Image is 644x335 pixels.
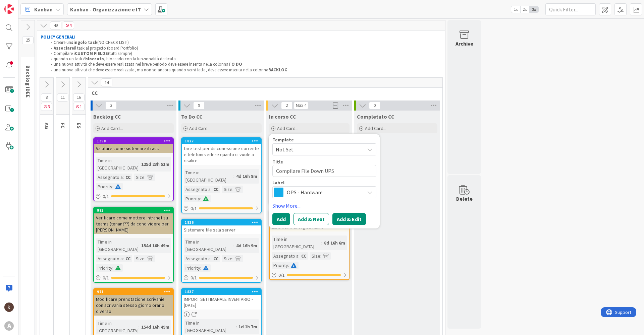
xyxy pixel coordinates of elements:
[268,67,287,73] strong: BACKLOG
[101,125,123,131] span: Add Card...
[182,289,261,295] div: 1837
[134,174,145,181] div: Size
[369,102,380,110] span: 0
[124,174,132,181] div: CC
[322,239,347,247] div: 8d 16h 6m
[321,239,322,247] span: :
[63,21,74,29] span: 4
[94,207,173,213] div: 993
[25,65,32,98] span: Backlog IDEE
[50,21,61,29] span: 49
[191,274,197,281] span: 0 / 1
[189,125,211,131] span: Add Card...
[139,242,140,249] span: :
[520,6,529,13] span: 2x
[296,104,306,107] div: Max 4
[222,255,232,262] div: Size
[300,252,308,260] div: CC
[97,289,173,294] div: 971
[22,36,34,44] span: 25
[232,255,233,262] span: :
[182,219,261,225] div: 1826
[200,264,201,272] span: :
[270,271,349,279] div: 0/1
[184,264,200,272] div: Priority
[47,40,442,45] li: Creare un (NO CHECK LIST!)
[96,157,139,172] div: Time in [GEOGRAPHIC_DATA]
[96,255,123,262] div: Assegnato a
[511,6,520,13] span: 1x
[34,5,53,13] span: Kanban
[293,213,329,225] button: Add & Next
[182,289,261,310] div: 1837IMPORT SETTIMANALE INVENTARIO - [DATE]
[185,220,261,225] div: 1826
[332,213,366,225] button: Add & Edit
[185,139,261,143] div: 1827
[96,320,139,334] div: Time in [GEOGRAPHIC_DATA]
[182,295,261,310] div: IMPORT SETTIMANALE INVENTARIO - [DATE]
[93,113,121,120] span: Backlog CC
[96,183,112,190] div: Priority
[47,67,442,73] li: una nuova attività che deve essere realizzata, ma non so ancora quando verrà fatta, deve essere i...
[94,274,173,282] div: 0/1
[41,103,52,111] span: 3
[272,165,376,177] textarea: Compilare File Down UPS
[73,93,85,102] span: 16
[182,204,261,213] div: 0/1
[278,272,285,279] span: 0 / 1
[272,180,284,185] span: Label
[123,255,124,262] span: :
[276,145,360,154] span: Not Set
[234,173,259,180] div: 4d 16h 8m
[71,40,97,45] strong: singolo task
[112,264,113,272] span: :
[73,103,85,111] span: 1
[134,255,145,262] div: Size
[4,4,14,14] img: Visit kanbanzone.com
[236,323,237,330] span: :
[184,195,200,202] div: Priority
[310,252,320,260] div: Size
[47,51,442,56] li: Compilare i (tutti sempre)
[237,323,259,330] div: 1d 1h 7m
[47,46,442,51] li: il task al progetto (board Portfolio)
[145,174,146,181] span: :
[140,323,171,331] div: 154d 16h 49m
[47,62,442,67] li: una nuova attività che deve essere realizzata nel breve periodo deve essere inserita nella colonna
[94,138,173,144] div: 1398
[14,1,31,9] span: Support
[94,138,173,153] div: 1398Valutare come sistemare il rack
[97,208,173,213] div: 993
[287,188,361,197] span: OPS - Hardware
[94,192,173,201] div: 0/1
[277,125,299,131] span: Add Card...
[185,289,261,294] div: 1837
[94,207,173,234] div: 993Verificare come mettere intranet su teams (tenant??) da condividere per [PERSON_NAME]
[182,225,261,234] div: Sistemare file sala server
[140,242,171,249] div: 154d 16h 49m
[75,51,108,56] strong: CUSTOM FIELDS
[272,137,294,142] span: Template
[272,202,376,210] a: Show More...
[228,61,242,67] strong: TO DO
[184,169,233,184] div: Time in [GEOGRAPHIC_DATA]
[123,174,124,181] span: :
[94,213,173,234] div: Verificare come mettere intranet su teams (tenant??) da condividere per [PERSON_NAME]
[112,183,113,190] span: :
[299,252,300,260] span: :
[272,262,288,269] div: Priority
[529,6,538,13] span: 3x
[357,113,394,120] span: Completato CC
[94,289,173,295] div: 971
[184,319,236,334] div: Time in [GEOGRAPHIC_DATA]
[94,289,173,316] div: 971Modificare prenotazione scrivanie con scrivania stesso giorno orario diverso
[60,123,66,129] span: FC
[272,236,321,250] div: Time in [GEOGRAPHIC_DATA]
[222,186,232,193] div: Size
[211,186,212,193] span: :
[96,174,123,181] div: Assegnato a
[233,173,234,180] span: :
[41,93,52,102] span: 8
[139,323,140,331] span: :
[94,295,173,316] div: Modificare prenotazione scrivanie con scrivania stesso giorno orario diverso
